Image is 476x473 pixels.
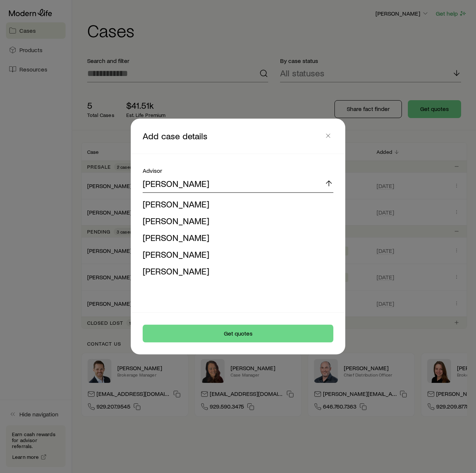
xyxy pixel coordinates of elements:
button: Get quotes [143,325,333,343]
li: Victoria Wheeler [143,263,329,280]
p: [PERSON_NAME] [143,178,209,188]
span: [PERSON_NAME] [143,249,209,260]
p: Add case details [143,131,323,142]
span: [PERSON_NAME] [143,199,209,209]
li: Jonathen Hernandez [143,196,329,213]
li: Bret Wheeler [143,246,329,263]
span: [PERSON_NAME] [143,215,209,226]
span: [PERSON_NAME] [143,232,209,243]
div: Advisor [143,166,333,175]
li: Timothy Johnson [143,213,329,229]
li: Heath Waechter [143,229,329,246]
span: [PERSON_NAME] [143,266,209,276]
